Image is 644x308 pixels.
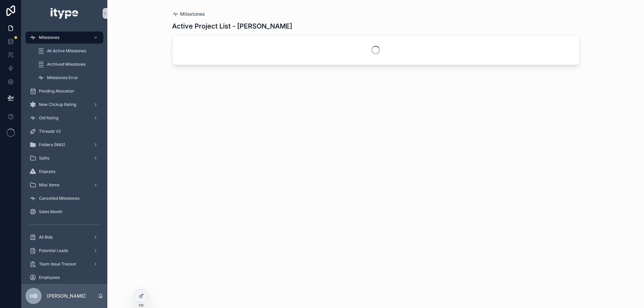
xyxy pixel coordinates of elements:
[39,261,76,267] span: Team Issue Tracker
[39,182,59,188] span: Misc Items
[25,245,103,257] a: Potential Leads
[172,21,292,31] h1: Active Project List - [PERSON_NAME]
[47,48,86,54] span: All Active Milestones
[25,206,103,218] a: Sales Month
[25,32,103,44] a: Milestones
[25,125,103,137] a: Threads V2
[30,292,38,300] span: HB
[39,88,74,94] span: Pending Allocation
[39,129,61,134] span: Threads V2
[25,139,103,151] a: Folders (NAS)
[34,45,103,57] a: All Active Milestones
[25,152,103,164] a: Splits
[51,8,78,19] img: App logo
[25,179,103,191] a: Misc Items
[25,231,103,243] a: All Bids
[47,62,86,67] span: Archived Milestones
[39,115,58,121] span: Old Rating
[25,99,103,111] a: New Clickup Rating
[39,248,68,253] span: Potential Leads
[39,102,76,107] span: New Clickup Rating
[25,112,103,124] a: Old Rating
[47,293,86,299] p: [PERSON_NAME]
[180,11,205,17] span: Milestones
[25,271,103,284] a: Employees
[34,72,103,84] a: Milestones Error
[34,58,103,70] a: Archived Milestones
[39,142,65,147] span: Folders (NAS)
[25,258,103,270] a: Team Issue Tracker
[25,166,103,178] a: Disputes
[172,11,205,17] a: Milestones
[47,75,78,80] span: Milestones Error
[21,27,107,284] div: scrollable content
[39,169,55,174] span: Disputes
[39,156,49,161] span: Splits
[25,85,103,97] a: Pending Allocation
[25,192,103,204] a: Cancelled Milestones
[39,235,53,240] span: All Bids
[39,209,62,214] span: Sales Month
[39,196,79,201] span: Cancelled Milestones
[39,275,60,280] span: Employees
[39,35,59,40] span: Milestones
